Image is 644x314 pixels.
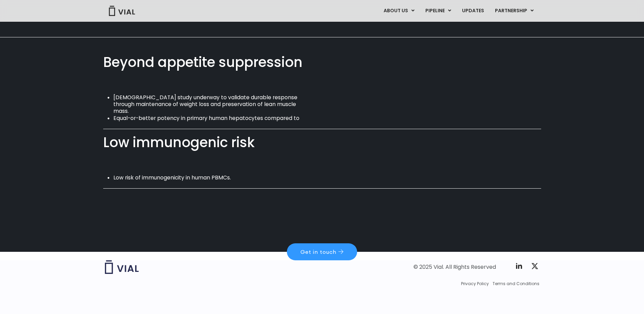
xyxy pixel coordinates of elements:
[113,94,306,115] li: [DEMOGRAPHIC_DATA] study underway to validate durable response through maintenance of weight loss...
[457,5,489,17] a: UPDATES
[378,5,420,17] a: ABOUT USMenu Toggle
[461,281,489,287] a: Privacy Policy
[300,249,336,255] span: Get in touch
[493,281,539,287] a: Terms and Conditions
[103,133,541,152] div: Low immunogenic risk
[420,5,456,17] a: PIPELINEMenu Toggle
[490,5,539,17] a: PARTNERSHIPMenu Toggle
[113,174,306,181] li: Low risk of immunogenicity in human PBMCs.
[113,115,306,129] li: Equal-or-better potency in primary human hepatocytes compared to clinical programs.
[103,53,541,72] div: Beyond appetite suppression
[413,263,496,271] div: © 2025 Vial. All Rights Reserved
[105,260,139,274] img: Vial logo wih "Vial" spelled out
[287,243,357,260] a: Get in touch
[108,6,135,16] img: Vial Logo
